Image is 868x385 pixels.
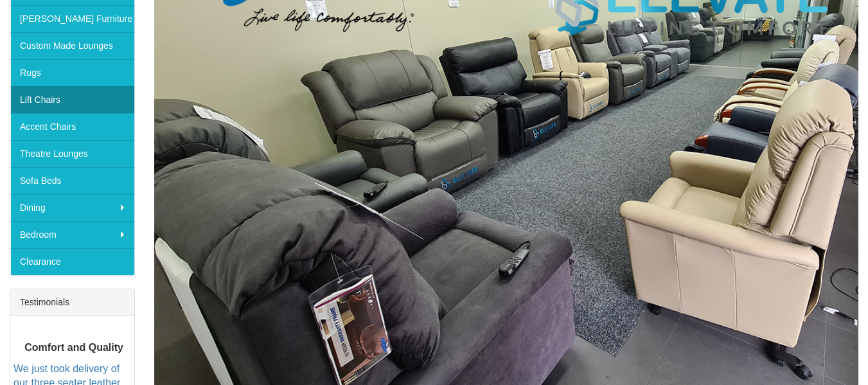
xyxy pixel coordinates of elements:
a: Bedroom [10,221,134,248]
a: Sofa Beds [10,167,134,194]
b: Comfort and Quality [24,342,123,353]
a: Theatre Lounges [10,140,134,167]
a: Rugs [10,59,134,86]
a: Dining [10,194,134,221]
a: [PERSON_NAME] Furniture [10,5,134,32]
div: Testimonials [10,289,134,316]
a: Lift Chairs [10,86,134,113]
a: Clearance [10,248,134,275]
a: Accent Chairs [10,113,134,140]
a: Custom Made Lounges [10,32,134,59]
